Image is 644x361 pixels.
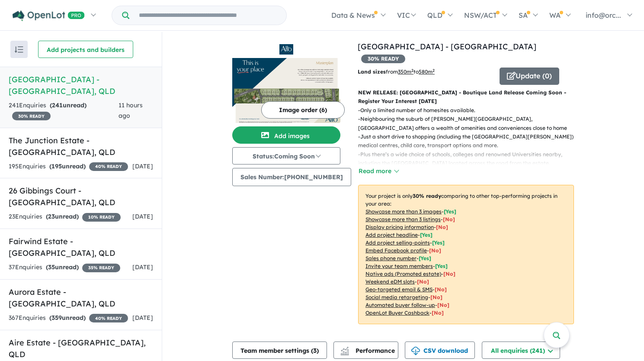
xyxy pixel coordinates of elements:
span: 35 [48,263,55,271]
img: line-chart.svg [341,347,349,351]
span: 30 % READY [361,55,405,63]
button: Read more [358,166,399,176]
span: 40 % READY [89,314,128,322]
button: Add images [232,126,340,144]
h5: Aire Estate - [GEOGRAPHIC_DATA] , QLD [9,337,153,360]
span: info@orc... [586,11,621,19]
u: Automated buyer follow-up [365,302,435,308]
span: [ No ] [443,216,455,222]
span: to [413,68,435,75]
b: 30 % ready [413,193,441,199]
h5: The Junction Estate - [GEOGRAPHIC_DATA] , QLD [9,135,153,158]
button: Performance [333,342,398,359]
button: CSV download [405,342,475,359]
u: 350 m [398,68,413,75]
span: 195 [51,162,62,170]
span: [DATE] [132,213,153,220]
u: Invite your team members [365,263,433,269]
sup: 2 [411,68,413,73]
span: [ Yes ] [432,239,445,246]
u: 580 m [419,68,435,75]
u: Social media retargeting [365,294,428,300]
u: Add project headline [365,232,418,238]
span: [No] [437,302,449,308]
span: 3 [313,347,317,355]
img: download icon [411,347,420,355]
span: 359 [51,314,62,322]
span: [ Yes ] [435,263,448,269]
span: 35 % READY [82,264,120,272]
img: Alto Estate - Park Ridge [232,58,340,123]
button: Add projects and builders [38,41,133,58]
span: [ Yes ] [420,232,433,238]
h5: [GEOGRAPHIC_DATA] - [GEOGRAPHIC_DATA] , QLD [9,74,153,97]
u: OpenLot Buyer Cashback [365,309,429,316]
u: Showcase more than 3 listings [365,216,441,222]
u: Showcase more than 3 images [365,208,442,215]
u: Embed Facebook profile [365,247,427,254]
u: Display pricing information [365,224,434,230]
span: [ No ] [429,247,441,254]
a: [GEOGRAPHIC_DATA] - [GEOGRAPHIC_DATA] [358,42,536,52]
h5: Aurora Estate - [GEOGRAPHIC_DATA] , QLD [9,286,153,309]
strong: ( unread) [50,101,87,109]
span: [No] [417,278,429,285]
img: Alto Estate - Park Ridge Logo [236,44,337,55]
p: Your project is only comparing to other top-performing projects in your area: - - - - - - - - - -... [358,185,574,324]
div: 195 Enquir ies [9,161,128,172]
sup: 2 [433,68,435,73]
p: - Just a short drive to shopping (including the [GEOGRAPHIC_DATA][PERSON_NAME]), medical centres,... [358,132,581,150]
div: 37 Enquir ies [9,262,120,273]
span: 23 [48,213,55,220]
span: [DATE] [132,263,153,271]
input: Try estate name, suburb, builder or developer [131,6,285,25]
span: [No] [432,309,444,316]
u: Native ads (Promoted estate) [365,271,441,277]
button: Status:Coming Soon [232,147,340,164]
span: [No] [435,286,447,293]
strong: ( unread) [46,263,79,271]
span: [No] [430,294,442,300]
u: Add project selling-points [365,239,430,246]
span: 11 hours ago [119,101,143,119]
strong: ( unread) [49,162,86,170]
p: - Plus there’s a wide choice of schools, colleges and renowned Universities nearby, including the... [358,150,581,168]
u: Geo-targeted email & SMS [365,286,433,293]
span: [ No ] [436,224,448,230]
span: [DATE] [132,314,153,322]
div: 23 Enquir ies [9,212,121,222]
span: 30 % READY [12,112,51,120]
p: from [358,68,493,76]
span: 40 % READY [89,162,128,171]
strong: ( unread) [49,314,86,322]
u: Sales phone number [365,255,417,261]
p: - Only a limited number of homesites available. [358,106,581,115]
h5: 26 Gibbings Court - [GEOGRAPHIC_DATA] , QLD [9,185,153,208]
span: [DATE] [132,162,153,170]
button: Sales Number:[PHONE_NUMBER] [232,168,351,186]
strong: ( unread) [46,213,79,220]
span: 10 % READY [82,213,121,222]
img: Openlot PRO Logo White [13,10,85,21]
p: - Neighbouring the suburb of [PERSON_NAME][GEOGRAPHIC_DATA], [GEOGRAPHIC_DATA] offers a wealth of... [358,115,581,132]
img: sort.svg [15,46,23,53]
img: bar-chart.svg [340,349,349,355]
span: [ Yes ] [444,208,456,215]
button: Update (0) [500,68,559,85]
span: [No] [443,271,455,277]
a: Alto Estate - Park Ridge LogoAlto Estate - Park Ridge [232,41,340,123]
u: Weekend eDM slots [365,278,415,285]
span: 241 [52,101,63,109]
div: 241 Enquir ies [9,100,119,121]
span: Performance [342,347,395,355]
div: 367 Enquir ies [9,313,128,323]
p: NEW RELEASE: [GEOGRAPHIC_DATA] - Boutique Land Release Coming Soon - Register Your Interest [DATE] [358,88,574,106]
b: Land sizes [358,68,386,75]
button: Team member settings (3) [232,342,327,359]
h5: Fairwind Estate - [GEOGRAPHIC_DATA] , QLD [9,235,153,259]
button: All enquiries (241) [482,342,560,359]
button: Image order (6) [261,101,345,119]
span: [ Yes ] [419,255,431,261]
